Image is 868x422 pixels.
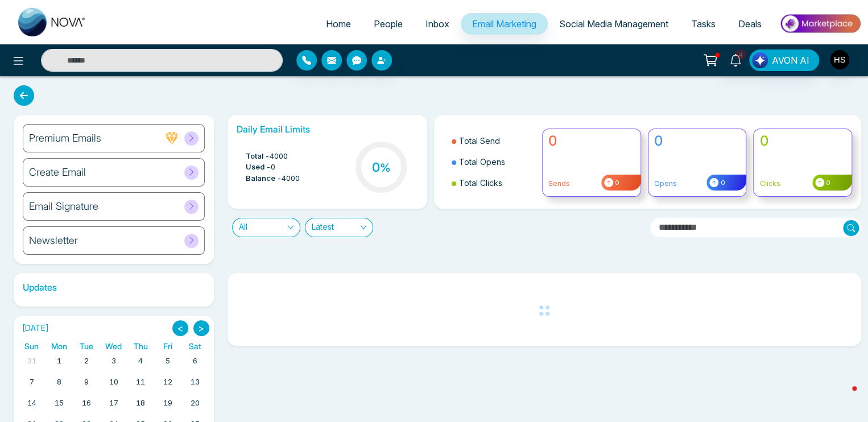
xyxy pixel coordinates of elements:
a: Deals [727,13,773,35]
td: September 2, 2025 [73,353,100,374]
a: September 15, 2025 [52,395,66,411]
a: September 3, 2025 [109,353,118,369]
span: Home [326,18,351,30]
td: September 7, 2025 [18,374,46,395]
a: September 14, 2025 [25,395,39,411]
a: 4 [722,49,749,69]
a: Monday [49,339,69,353]
a: September 16, 2025 [80,395,93,411]
a: September 7, 2025 [27,374,36,390]
h6: Create Email [29,166,86,179]
a: September 8, 2025 [55,374,64,390]
td: September 11, 2025 [127,374,154,395]
a: September 19, 2025 [161,395,175,411]
a: Home [315,13,362,35]
span: Social Media Management [559,18,668,30]
span: 4000 [270,151,288,162]
td: September 18, 2025 [127,395,154,416]
a: People [362,13,414,35]
td: September 8, 2025 [46,374,73,395]
a: September 11, 2025 [134,374,147,390]
a: Tasks [680,13,727,35]
button: AVON AI [749,49,819,71]
td: September 15, 2025 [46,395,73,416]
a: August 31, 2025 [25,353,39,369]
a: September 20, 2025 [188,395,202,411]
a: September 18, 2025 [134,395,147,411]
h4: 0 [548,133,635,150]
p: Clicks [759,179,846,189]
span: Total - [246,151,270,162]
span: AVON AI [772,53,809,67]
a: Tuesday [77,339,96,353]
h3: 0 [372,160,391,175]
span: 0 [613,178,619,188]
span: 0 [718,178,725,188]
p: Opens [654,179,741,189]
span: Email Marketing [472,18,536,30]
a: September 13, 2025 [188,374,202,390]
li: Total Opens [452,151,535,172]
span: 0 [824,178,830,188]
img: Nova CRM Logo [18,8,86,36]
td: September 19, 2025 [154,395,181,416]
span: People [374,18,403,30]
span: Deals [738,18,762,30]
img: User Avatar [830,50,849,69]
button: > [193,320,209,336]
a: September 2, 2025 [82,353,91,369]
h6: Premium Emails [29,132,101,144]
button: < [172,320,188,336]
td: September 3, 2025 [100,353,127,374]
span: 4 [735,49,746,60]
span: Tasks [691,18,716,30]
a: September 17, 2025 [106,395,120,411]
h6: Newsletter [29,234,78,247]
a: Wednesday [103,339,124,353]
a: September 12, 2025 [161,374,175,390]
a: Friday [161,339,175,353]
h2: [DATE] [18,324,49,333]
li: Total Send [452,130,535,151]
td: September 12, 2025 [154,374,181,395]
img: Lead Flow [752,52,768,68]
span: % [380,161,391,175]
span: 0 [271,162,275,173]
h4: 0 [654,133,741,150]
td: September 16, 2025 [73,395,100,416]
a: Sunday [22,339,41,353]
li: Total Clicks [452,172,535,193]
a: September 4, 2025 [136,353,145,369]
a: Social Media Management [548,13,680,35]
a: Saturday [187,339,204,353]
a: Inbox [414,13,461,35]
td: September 1, 2025 [46,353,73,374]
td: September 6, 2025 [181,353,209,374]
span: 4000 [282,173,300,184]
a: Email Marketing [461,13,548,35]
h6: Email Signature [29,200,98,213]
a: September 1, 2025 [55,353,64,369]
a: Thursday [131,339,150,353]
td: September 9, 2025 [73,374,100,395]
td: September 20, 2025 [181,395,209,416]
h6: Daily Email Limits [237,124,419,135]
td: September 13, 2025 [181,374,209,395]
img: Market-place.gif [779,11,861,36]
td: September 10, 2025 [100,374,127,395]
span: Latest [312,218,366,237]
span: All [239,218,294,237]
td: September 17, 2025 [100,395,127,416]
span: Inbox [425,18,449,30]
h4: 0 [759,133,846,150]
td: September 5, 2025 [154,353,181,374]
td: September 4, 2025 [127,353,154,374]
span: Balance - [246,173,282,184]
p: Sends [548,179,635,189]
iframe: Intercom live chat [829,383,857,411]
span: Used - [246,162,271,173]
a: September 5, 2025 [163,353,172,369]
td: August 31, 2025 [18,353,46,374]
a: September 9, 2025 [82,374,91,390]
a: September 10, 2025 [106,374,120,390]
